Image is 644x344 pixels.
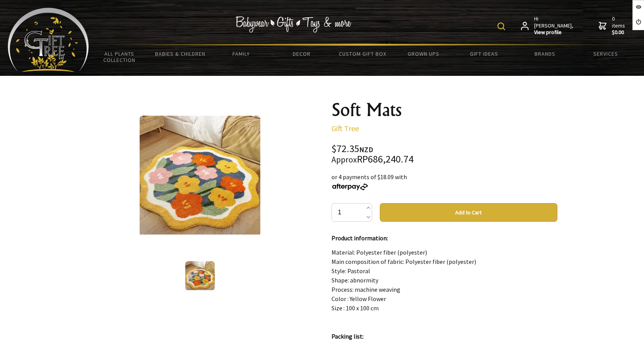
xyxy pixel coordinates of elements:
[612,29,627,36] strong: $0.00
[140,116,260,236] img: Soft Mats
[576,46,636,62] a: Services
[210,46,271,62] a: Family
[331,123,359,133] a: Gift Tree
[359,145,373,154] span: NZD
[331,154,357,165] small: Approx
[534,15,574,36] span: Hi [PERSON_NAME],
[272,46,332,62] a: Decor
[331,144,557,164] div: $72.35 RP686,240.74
[331,332,364,340] strong: Packing list:
[331,234,388,242] strong: Product information:
[331,172,557,191] div: or 4 payments of $18.09 with
[8,8,89,72] img: Babyware - Gifts - Toys and more...
[150,46,210,62] a: Babies & Children
[89,46,150,68] a: All Plants Collection
[332,46,393,62] a: Custom Gift Box
[454,46,514,62] a: Gift Ideas
[185,261,215,291] img: Soft Mats
[612,15,627,36] span: 0 items
[521,15,574,36] a: Hi [PERSON_NAME],View profile
[515,46,576,62] a: Brands
[235,16,351,33] img: Babywear - Gifts - Toys & more
[599,15,627,36] a: 0 items$0.00
[331,101,557,119] h1: Soft Mats
[331,183,369,190] img: Afterpay
[380,203,557,222] button: Add to Cart
[497,22,505,30] img: product search
[534,29,574,36] strong: View profile
[331,248,557,313] p: Material: Polyester fiber (polyester) Main composition of fabric: Polyester fiber (polyester) Sty...
[393,46,454,62] a: Grown Ups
